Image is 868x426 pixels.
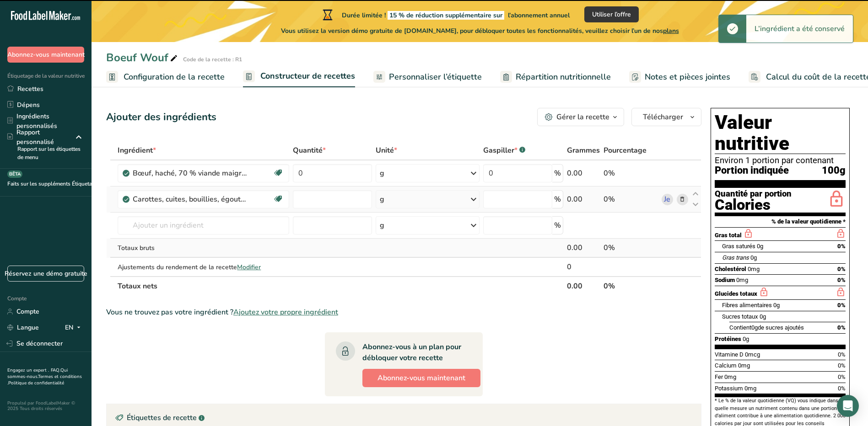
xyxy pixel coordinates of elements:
font: Faits sur les suppléments Étiquetage [7,180,98,188]
font: Se déconnecter [16,339,63,348]
span: 15 % de réduction supplémentaire sur [388,11,504,20]
div: Bœuf, haché, 70 % viande maigre / 30 % graisse, cru [133,168,247,179]
font: Recettes [17,84,43,94]
span: 0mg [738,362,750,369]
span: 100g [822,165,846,176]
div: 0.00 [567,194,600,205]
section: % de la valeur quotidienne * [715,216,846,227]
button: Télécharger [631,108,701,126]
font: Dépens [17,100,40,110]
div: Calories [715,198,792,212]
input: Ajouter un ingrédient [118,216,289,234]
font: Ajustements du rendement de la recette [118,263,261,272]
div: Gérer la recette [556,112,609,122]
th: 0.00 [565,276,602,295]
span: 0mg [744,385,756,392]
div: 0.00 [567,242,600,253]
font: Gaspiller [483,145,514,156]
span: 0% [838,362,846,369]
a: FAQ. [51,367,60,373]
span: 0% [838,385,846,392]
span: 0g [751,324,758,331]
span: 0% [837,277,846,283]
a: Politique de confidentialité [8,380,64,386]
span: Fibres alimentaires [722,302,772,309]
span: 0mg [736,277,748,283]
div: Code de la recette : R1 [183,55,242,64]
font: Boeuf Wouf [106,49,168,66]
h1: Valeur nutritive [715,112,846,154]
span: Glucides totaux [715,290,757,297]
span: 0% [837,266,846,272]
span: plans [663,27,679,35]
span: Ajoutez votre propre ingrédient [233,307,338,318]
font: Grammes [567,145,600,155]
font: Rapport sur les étiquettes de menu [17,145,84,161]
font: Totaux bruts [118,244,155,252]
div: Propulsé par FoodLabelMaker © 2025 Tous droits réservés [7,400,84,411]
span: Vitamine D [715,351,744,358]
font: EN [65,323,73,332]
a: Qui sommes-nous. [7,367,68,380]
a: Personnaliser l’étiquette [373,67,482,87]
span: Sodium [715,277,735,283]
a: Notes et pièces jointes [629,67,730,87]
a: Configuration de la recette [106,67,225,87]
div: BÊTA [7,170,22,178]
span: 0% [837,302,846,309]
a: Termes et conditions . [7,373,82,386]
span: Gras saturés [722,243,755,250]
span: 0g [773,302,780,309]
div: Carottes, cuites, bouillies, égouttées, sans sel [133,194,247,205]
span: Potassium [715,385,743,392]
span: Personnaliser l’étiquette [389,71,482,83]
font: Langue [17,323,39,332]
span: Utiliser l’offre [592,10,631,19]
div: Environ 1 portion par contenant [715,156,846,165]
div: 0% [604,168,658,179]
span: 0mg [724,373,736,380]
font: Ingrédient [118,145,153,155]
div: g [380,194,384,205]
div: 0% [604,194,658,205]
span: Protéines [715,335,741,342]
span: Contient de sucres ajoutés [729,324,804,331]
button: Utiliser l’offre [584,6,639,22]
span: Gras total [715,232,742,239]
th: 0% [602,276,660,295]
span: Sucres totaux [722,313,758,320]
span: l’abonnement annuel [508,11,570,20]
div: 0.00 [567,168,600,179]
font: Compte [16,307,39,316]
div: g [380,168,384,179]
div: g [380,220,384,231]
th: Totaux nets [116,276,565,295]
span: Télécharger [643,112,683,122]
font: Ingrédients personnalisés [16,112,84,131]
a: Engagez un expert . [7,367,49,373]
span: Portion indiquée [715,165,789,176]
div: 0% [604,242,658,253]
button: Abonnez-vous maintenant [7,47,84,63]
span: Calcium [715,362,737,369]
font: Durée limitée ! [342,11,570,20]
div: L’ingrédient a été conservé [746,15,853,43]
div: 0 [567,261,600,272]
i: Gras trans [722,254,749,261]
span: 0mcg [745,351,760,358]
span: Abonnez-vous maintenant [377,373,465,383]
span: Cholestérol [715,266,746,272]
span: Modifier [237,263,261,272]
span: 0% [838,373,846,380]
a: Je [662,194,673,205]
span: 0% [837,324,846,331]
span: 0g [760,313,766,320]
button: Gérer la recette [537,108,624,126]
font: Unité [376,145,394,155]
div: Quantité par portion [715,190,792,198]
div: Ouvrez Intercom Messenger [837,395,859,417]
div: Ajouter des ingrédients [106,110,216,125]
span: 0% [838,351,846,358]
font: Rapport personnalisé [16,128,73,147]
font: Vous ne trouvez pas votre ingrédient ? [106,307,233,317]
